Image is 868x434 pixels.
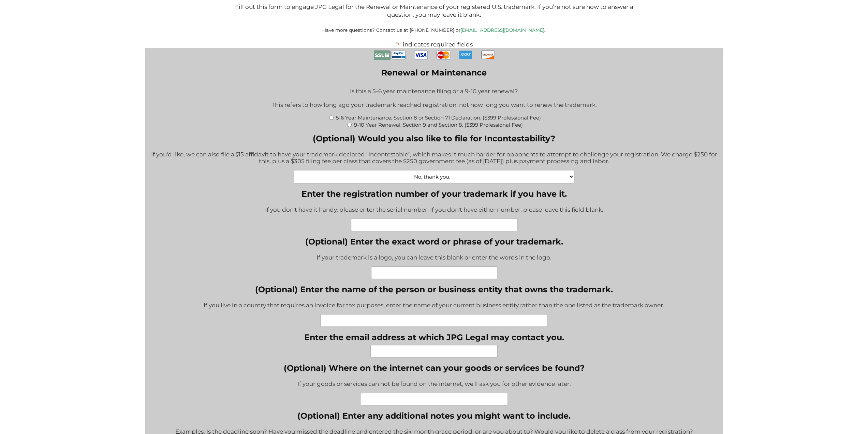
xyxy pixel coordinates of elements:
b: . [544,27,546,33]
label: (Optional) Would you also like to file for Incontestability? [150,134,718,143]
div: If your trademark is a logo, you can leave this blank or enter the words in the logo. [305,250,563,266]
img: Discover [481,48,495,61]
label: 9-10 Year Renewal, Section 9 and Section 8. ($399 Professional Fee) [354,122,523,128]
div: If you'd like, we can also file a §15 affidavit to have your trademark declared "Incontestable", ... [150,146,718,170]
img: Visa [414,48,428,62]
label: (Optional) Enter any additional notes you might want to include. [150,411,718,421]
legend: Renewal or Maintenance [381,68,486,78]
label: Enter the registration number of your trademark if you have it. [265,189,603,199]
div: If you live in a country that requires an invoice for tax purposes, enter the name of your curren... [204,297,664,314]
img: PayPal [392,48,406,62]
p: " " indicates required fields [113,41,755,48]
div: If your goods or services can not be found on the internet, we'll ask you for other evidence later. [284,376,585,393]
div: Is this a 5-6 year maintenance filing or a 9-10 year renewal? This refers to how long ago your tr... [150,83,718,114]
small: Have more questions? Contact us at [PHONE_NUMBER] or [322,27,546,33]
img: Secure Payment with SSL [373,48,391,62]
div: If you don't have it handy, please enter the serial number. If you don't have either number, plea... [265,202,603,219]
label: Enter the email address at which JPG Legal may contact you. [304,332,564,342]
b: . [480,11,481,18]
label: (Optional) Where on the internet can your goods or services be found? [284,363,585,373]
label: 5-6 Year Maintenance, Section 8 or Section 71 Declaration. ($399 Professional Fee) [336,114,541,121]
a: [EMAIL_ADDRESS][DOMAIN_NAME] [460,27,544,33]
img: MasterCard [437,48,450,62]
label: (Optional) Enter the name of the person or business entity that owns the trademark. [204,284,664,294]
label: (Optional) Enter the exact word or phrase of your trademark. [305,237,563,247]
p: Fill out this form to engage JPG Legal for the Renewal or Maintenance of your registered U.S. tra... [226,3,643,19]
img: AmEx [459,48,472,61]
